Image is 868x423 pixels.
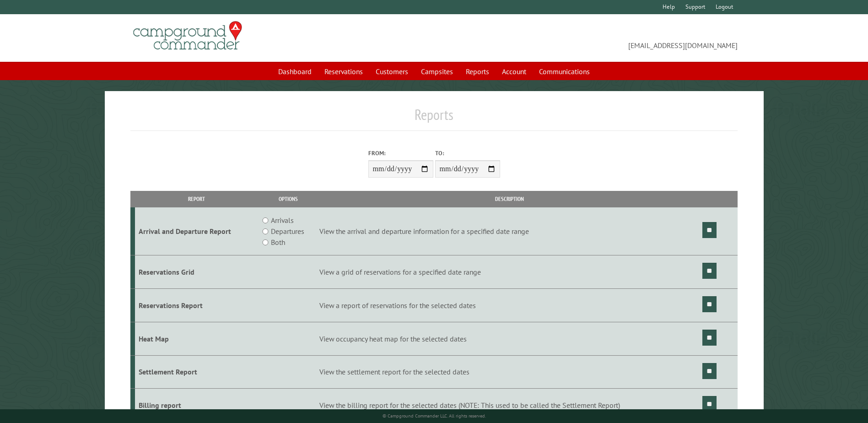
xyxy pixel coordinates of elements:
[415,63,458,80] a: Campsites
[318,389,701,422] td: View the billing report for the selected dates (NOTE: This used to be called the Settlement Report)
[135,191,258,207] th: Report
[318,255,701,289] td: View a grid of reservations for a specified date range
[130,18,245,54] img: Campground Commander
[318,207,701,255] td: View the arrival and departure information for a specified date range
[319,63,368,80] a: Reservations
[135,389,258,422] td: Billing report
[434,25,738,51] span: [EMAIL_ADDRESS][DOMAIN_NAME]
[271,237,285,248] label: Both
[273,63,317,80] a: Dashboard
[534,63,595,80] a: Communications
[258,191,318,207] th: Options
[496,63,532,80] a: Account
[318,355,701,389] td: View the settlement report for the selected dates
[130,106,737,131] h1: Reports
[271,215,294,226] label: Arrivals
[318,322,701,355] td: View occupancy heat map for the selected dates
[271,226,304,237] label: Departures
[370,63,414,80] a: Customers
[318,288,701,322] td: View a report of reservations for the selected dates
[368,149,433,157] label: From:
[383,413,486,419] small: © Campground Commander LLC. All rights reserved.
[135,207,258,255] td: Arrival and Departure Report
[135,355,258,389] td: Settlement Report
[135,322,258,355] td: Heat Map
[135,288,258,322] td: Reservations Report
[435,149,500,157] label: To:
[318,191,701,207] th: Description
[460,63,495,80] a: Reports
[135,255,258,289] td: Reservations Grid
